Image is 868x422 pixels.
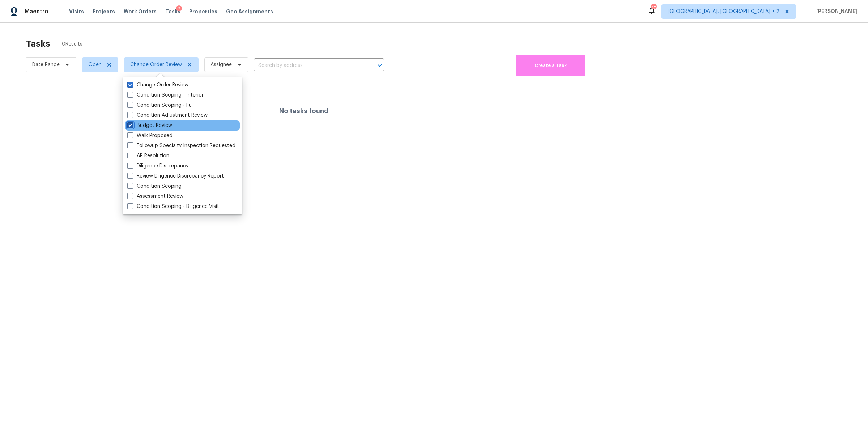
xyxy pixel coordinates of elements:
[254,60,364,71] input: Search by address
[127,152,169,159] label: AP Resolution
[127,183,182,190] label: Condition Scoping
[279,107,328,115] h4: No tasks found
[176,5,182,13] div: 2
[127,172,224,180] label: Review Diligence Discrepancy Report
[127,91,204,99] label: Condition Scoping - Interior
[127,122,172,129] label: Budget Review
[127,112,208,119] label: Condition Adjustment Review
[93,8,115,15] span: Projects
[32,61,60,68] span: Date Range
[127,203,219,210] label: Condition Scoping - Diligence Visit
[127,142,235,149] label: Followup Specialty Inspection Requested
[124,8,157,15] span: Work Orders
[25,8,48,15] span: Maestro
[165,9,180,14] span: Tasks
[62,41,82,48] span: 0 Results
[127,193,183,200] label: Assessment Review
[210,61,232,68] span: Assignee
[651,4,656,12] div: 17
[813,8,857,15] span: [PERSON_NAME]
[127,162,188,170] label: Diligence Discrepancy
[69,8,84,15] span: Visits
[189,8,217,15] span: Properties
[130,61,182,68] span: Change Order Review
[226,8,273,15] span: Geo Assignments
[519,61,582,70] span: Create a Task
[668,8,779,15] span: [GEOGRAPHIC_DATA], [GEOGRAPHIC_DATA] + 2
[127,132,173,139] label: Walk Proposed
[516,55,585,76] button: Create a Task
[26,40,50,47] h2: Tasks
[375,60,385,71] button: Open
[127,102,194,109] label: Condition Scoping - Full
[127,81,188,89] label: Change Order Review
[88,61,102,68] span: Open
